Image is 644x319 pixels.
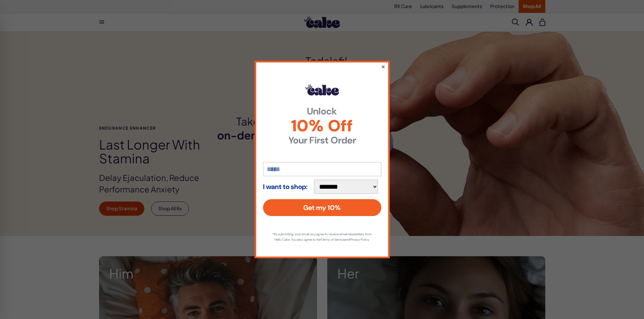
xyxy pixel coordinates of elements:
img: Hello Cake [305,84,339,95]
a: Terms of Service [321,237,344,242]
strong: I want to shop: [263,183,308,190]
span: 10% Off [263,118,381,134]
strong: Unlock [263,107,381,116]
p: *By submitting your email you agree to receive email newsletters from Hello Cake. You also agree ... [270,232,375,242]
button: × [381,62,385,71]
strong: Your First Order [263,136,381,145]
a: Privacy Policy [350,237,369,242]
button: Get my 10% [263,199,381,216]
